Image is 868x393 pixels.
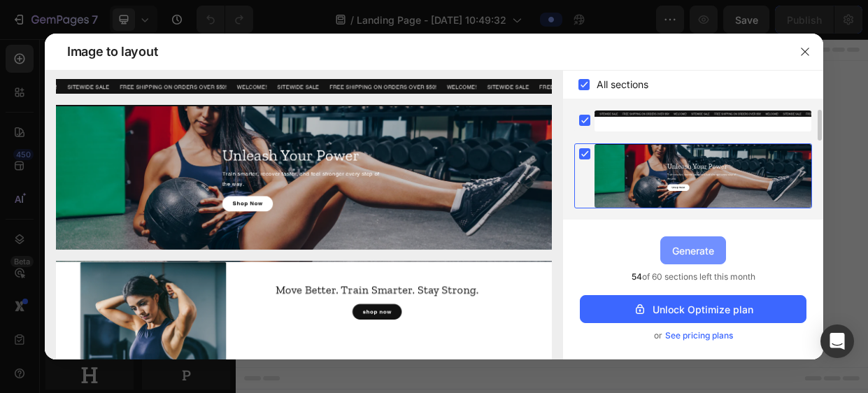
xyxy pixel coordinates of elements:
[672,243,714,258] div: Generate
[597,76,648,93] span: All sections
[660,236,726,264] button: Generate
[580,329,806,343] div: or
[632,271,642,282] span: 54
[820,324,854,358] div: Open Intercom Messenger
[318,266,414,294] button: Add sections
[67,43,157,60] span: Image to layout
[422,266,521,294] button: Add elements
[633,302,753,317] div: Unlock Optimize plan
[335,238,504,255] div: Start with Sections from sidebar
[580,295,806,323] button: Unlock Optimize plan
[326,345,514,356] div: Start with Generating from URL or image
[632,270,755,284] span: of 60 sections left this month
[665,329,733,343] span: See pricing plans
